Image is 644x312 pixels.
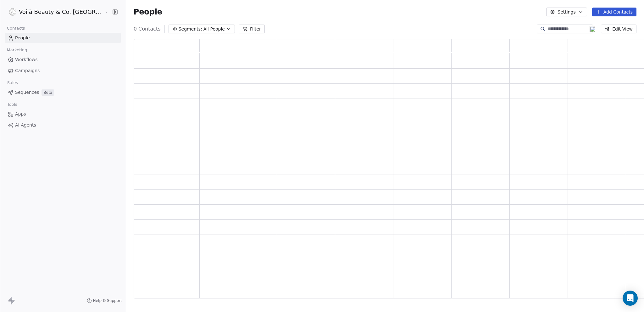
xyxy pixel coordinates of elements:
span: People [15,35,30,41]
button: Add Contacts [592,8,636,16]
div: Open Intercom Messenger [623,291,638,306]
a: AI Agents [5,120,121,130]
span: Beta [42,89,54,96]
span: Sales [4,78,21,88]
img: Voila_Beauty_And_Co_Logo.png [9,8,16,16]
span: Campaigns [15,67,40,74]
a: Help & Support [87,298,122,303]
span: All People [203,26,225,32]
span: Marketing [4,45,30,55]
button: Voilà Beauty & Co. [GEOGRAPHIC_DATA] [8,7,100,17]
span: 0 Contacts [134,25,161,33]
a: Workflows [5,54,121,65]
span: Apps [15,111,26,117]
button: Filter [239,25,265,33]
span: Segments: [179,26,202,32]
span: Tools [4,100,20,109]
span: Voilà Beauty & Co. [GEOGRAPHIC_DATA] [19,8,103,16]
span: AI Agents [15,122,36,128]
a: People [5,33,121,43]
span: People [134,7,162,17]
span: Sequences [15,89,39,96]
button: Edit View [601,25,636,33]
span: Contacts [4,24,28,33]
img: 19.png [590,26,595,32]
span: Workflows [15,56,38,63]
a: Apps [5,109,121,119]
span: Help & Support [93,298,122,303]
button: Settings [546,8,587,16]
a: Campaigns [5,65,121,76]
a: SequencesBeta [5,87,121,98]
